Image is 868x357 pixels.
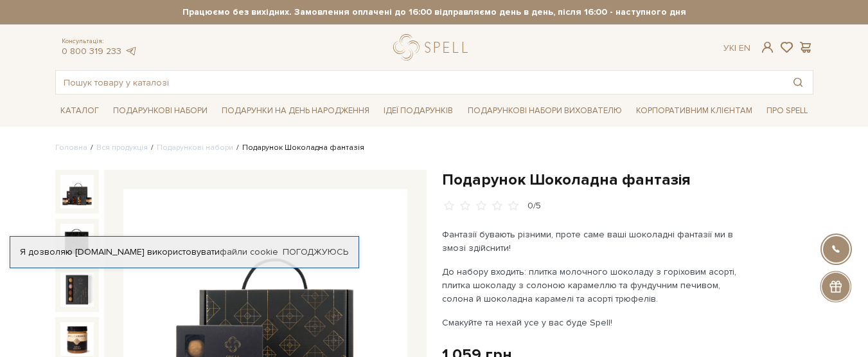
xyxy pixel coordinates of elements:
[125,46,137,57] a: telegram
[527,200,541,212] div: 0/5
[60,273,94,306] img: Подарунок Шоколадна фантазія
[783,71,813,94] button: Пошук товару у каталозі
[283,246,348,258] a: Погоджуюсь
[220,246,278,257] a: файли cookie
[96,143,148,152] a: Вся продукція
[55,6,813,18] strong: Працюємо без вихідних. Замовлення оплачені до 16:00 відправляємо день в день, після 16:00 - насту...
[723,42,750,54] div: Ук
[631,100,757,122] a: Корпоративним клієнтам
[217,101,375,121] a: Подарунки на День народження
[739,42,750,53] a: En
[157,143,233,152] a: Подарункові набори
[442,170,813,190] h1: Подарунок Шоколадна фантазія
[10,246,359,258] div: Я дозволяю [DOMAIN_NAME] використовувати
[463,100,627,122] a: Подарункові набори вихователю
[60,224,94,257] img: Подарунок Шоколадна фантазія
[734,42,736,53] span: |
[60,322,94,356] img: Подарунок Шоколадна фантазія
[62,37,137,46] span: Консультація:
[761,101,813,121] a: Про Spell
[442,228,743,255] p: Фантазії бувають різними, проте саме ваші шоколадні фантазії ми в змозі здійснити!
[233,142,364,154] li: Подарунок Шоколадна фантазія
[62,46,121,57] a: 0 800 319 233
[442,265,743,306] p: До набору входить: плитка молочного шоколаду з горіховим асорті, плитка шоколаду з солоною караме...
[56,71,783,94] input: Пошук товару у каталозі
[60,175,94,208] img: Подарунок Шоколадна фантазія
[55,101,104,121] a: Каталог
[55,143,87,152] a: Головна
[378,101,458,121] a: Ідеї подарунків
[442,316,743,329] p: Смакуйте та нехай усе у вас буде Spell!
[108,101,213,121] a: Подарункові набори
[393,34,474,60] a: logo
